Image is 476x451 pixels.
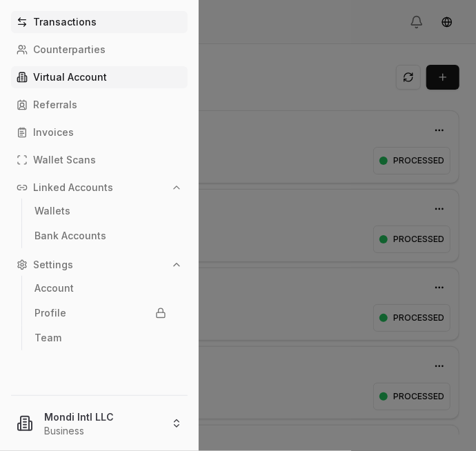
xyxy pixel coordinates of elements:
p: Wallet Scans [33,155,96,165]
p: Linked Accounts [33,183,113,192]
a: Bank Accounts [29,225,172,247]
a: Team [29,327,172,349]
p: Virtual Account [33,72,107,82]
p: Invoices [33,128,74,137]
p: Settings [33,260,73,270]
p: Counterparties [33,45,106,54]
a: Wallets [29,200,172,222]
p: Wallets [34,206,70,216]
p: Profile [34,308,66,318]
a: Virtual Account [11,66,188,88]
a: Profile [29,302,172,324]
a: Invoices [11,121,188,143]
p: Team [34,333,61,343]
button: Linked Accounts [11,177,188,199]
p: Bank Accounts [34,231,106,241]
p: Business [44,424,160,438]
a: Referrals [11,94,188,116]
a: Counterparties [11,39,188,61]
p: Account [34,283,74,293]
p: Transactions [33,17,97,27]
p: Mondi Intl LLC [44,410,160,424]
a: Transactions [11,11,188,33]
a: Wallet Scans [11,149,188,171]
a: Account [29,277,172,299]
button: Mondi Intl LLCBusiness [6,401,193,445]
button: Settings [11,254,188,276]
p: Referrals [33,100,77,110]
